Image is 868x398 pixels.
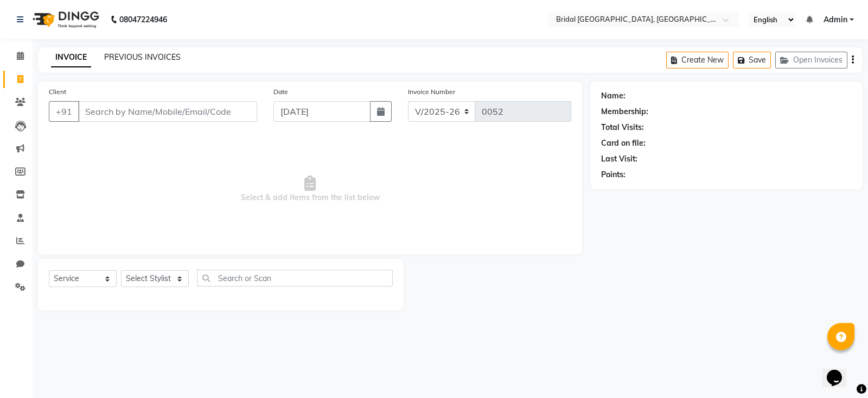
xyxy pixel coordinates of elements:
[273,87,288,97] label: Date
[51,48,91,67] a: INVOICE
[28,4,102,35] img: logo
[601,90,626,102] div: Name:
[601,153,637,165] div: Last Visit:
[49,101,79,122] button: +91
[822,355,857,387] iframe: chat widget
[49,135,571,244] span: Select & add items from the list below
[824,14,847,26] span: Admin
[49,87,66,97] label: Client
[601,122,644,133] div: Total Visits:
[408,87,455,97] label: Invoice Number
[197,270,393,287] input: Search or Scan
[78,101,257,122] input: Search by Name/Mobile/Email/Code
[104,52,181,62] a: PREVIOUS INVOICES
[666,52,729,69] button: Create New
[601,169,626,181] div: Points:
[775,52,847,69] button: Open Invoices
[119,4,167,35] b: 08047224946
[601,138,646,149] div: Card on file:
[733,52,771,69] button: Save
[601,106,648,117] div: Membership:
